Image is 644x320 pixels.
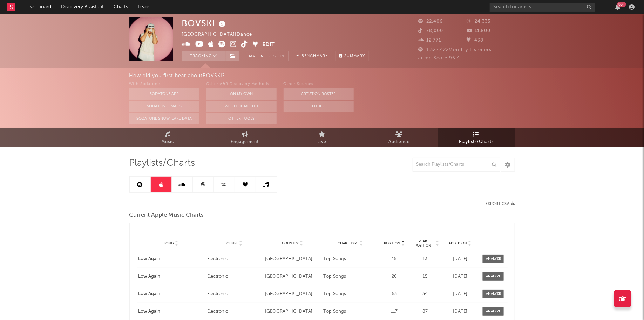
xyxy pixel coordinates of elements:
div: Electronic [207,256,262,263]
a: Low Again [138,291,204,298]
span: 11,800 [467,29,490,33]
div: BOVSKI [182,17,228,29]
button: Sodatone Snowflake Data [129,113,199,124]
span: Peak Position [411,239,435,248]
div: [GEOGRAPHIC_DATA] | Dance [182,30,269,39]
span: 1,322,422 Monthly Listeners [419,48,492,52]
span: Playlists/Charts [459,138,494,146]
button: 99+ [615,4,620,10]
div: Other Sources [284,80,354,88]
a: Playlists/Charts [438,128,515,147]
span: Music [161,138,174,146]
input: Search Playlists/Charts [413,158,500,172]
div: Top Songs [323,308,378,315]
div: 117 [381,308,407,315]
div: [DATE] [442,273,477,280]
div: [GEOGRAPHIC_DATA] [265,273,320,280]
button: Word Of Mouth [206,101,277,112]
em: On [278,55,285,58]
div: 26 [381,273,407,280]
a: Music [129,128,206,147]
span: Country [282,241,299,246]
div: [GEOGRAPHIC_DATA] [265,308,320,315]
button: On My Own [206,88,277,100]
div: Electronic [207,308,262,315]
div: 13 [411,256,439,263]
span: Playlists/Charts [129,159,195,168]
button: Email AlertsOn [243,51,289,61]
div: [DATE] [442,308,477,315]
a: Benchmark [292,51,332,61]
div: Top Songs [323,256,378,263]
span: Position [384,241,400,246]
div: 15 [411,273,439,280]
button: Other [284,101,354,112]
a: Low Again [138,308,204,315]
button: Sodatone Emails [129,101,199,112]
div: Electronic [207,291,262,298]
button: Sodatone App [129,88,199,100]
span: 12,771 [419,38,441,43]
span: 22,406 [419,19,443,24]
span: 24,335 [467,19,490,24]
div: Electronic [207,273,262,280]
button: Other Tools [206,113,277,124]
span: Audience [388,138,410,146]
a: Live [284,128,361,147]
span: Current Apple Music Charts [129,211,204,220]
div: 15 [381,256,407,263]
div: 99 + [617,2,626,7]
div: [DATE] [442,256,477,263]
button: Artist on Roster [284,88,354,100]
div: 87 [411,308,439,315]
button: Tracking [182,51,226,61]
div: 53 [381,291,407,298]
div: 34 [411,291,439,298]
div: With Sodatone [129,80,199,88]
button: Export CSV [486,202,515,206]
button: Edit [263,41,275,49]
a: Low Again [138,256,204,263]
span: Song [164,241,174,246]
span: Chart Type [338,241,359,246]
span: Genre [226,241,238,246]
span: Engagement [231,138,259,146]
span: Benchmark [302,52,328,61]
a: Engagement [206,128,284,147]
span: 78,000 [419,29,443,33]
span: Jump Score: 96.4 [419,56,460,61]
div: [DATE] [442,291,477,298]
div: Top Songs [323,273,378,280]
span: Added On [449,241,467,246]
div: [GEOGRAPHIC_DATA] [265,291,320,298]
button: Summary [336,51,369,61]
span: Summary [345,54,365,58]
div: Top Songs [323,291,378,298]
div: Other A&R Discovery Methods [206,80,277,88]
a: Low Again [138,273,204,280]
span: Live [318,138,327,146]
div: [GEOGRAPHIC_DATA] [265,256,320,263]
span: 438 [467,38,483,43]
input: Search for artists [490,3,595,12]
a: Audience [361,128,438,147]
